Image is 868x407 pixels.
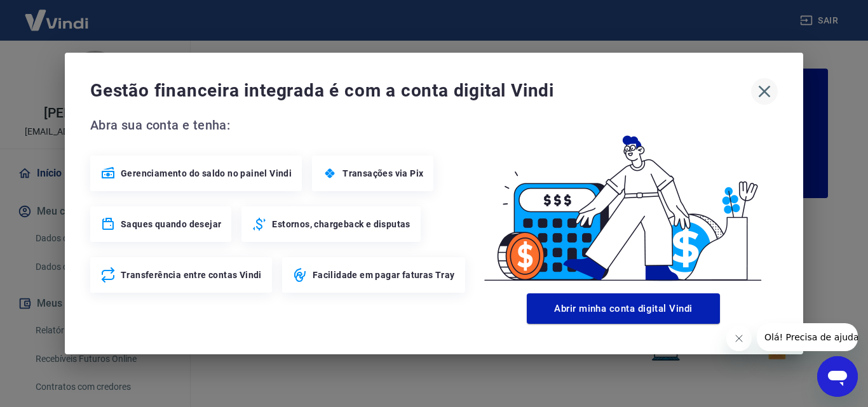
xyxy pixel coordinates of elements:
iframe: Fechar mensagem [726,326,752,351]
iframe: Botão para abrir a janela de mensagens [817,356,858,397]
img: Good Billing [469,115,778,288]
button: Abrir minha conta digital Vindi [527,293,720,324]
span: Estornos, chargeback e disputas [272,218,410,230]
span: Abra sua conta e tenha: [90,115,469,135]
span: Transações via Pix [342,167,423,180]
iframe: Mensagem da empresa [757,323,858,351]
span: Gerenciamento do saldo no painel Vindi [121,167,292,180]
span: Olá! Precisa de ajuda? [8,9,107,19]
span: Gestão financeira integrada é com a conta digital Vindi [90,78,751,103]
span: Facilidade em pagar faturas Tray [313,269,455,281]
span: Saques quando desejar [121,218,221,230]
span: Transferência entre contas Vindi [121,269,262,281]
